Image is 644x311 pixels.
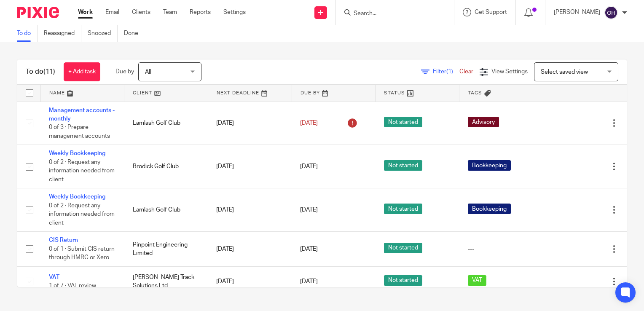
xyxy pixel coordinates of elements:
[124,25,145,42] a: Done
[49,274,59,280] a: VAT
[468,117,499,127] span: Advisory
[384,117,422,127] span: Not started
[541,69,588,75] span: Select saved view
[190,8,211,16] a: Reports
[208,188,292,232] td: [DATE]
[468,91,482,95] span: Tags
[604,6,618,19] img: svg%3E
[468,204,511,214] span: Bookkeeping
[17,7,59,18] img: Pixie
[208,102,292,145] td: [DATE]
[124,102,208,145] td: Lamlash Golf Club
[49,150,105,156] a: Weekly Bookkeeping
[300,207,318,213] span: [DATE]
[384,243,422,253] span: Not started
[49,283,96,289] span: 1 of 7 · VAT review
[300,279,318,284] span: [DATE]
[208,232,292,266] td: [DATE]
[208,266,292,296] td: [DATE]
[124,232,208,266] td: Pinpoint Engineering Limited
[384,160,422,171] span: Not started
[44,25,81,42] a: Reassigned
[115,67,134,76] p: Due by
[208,145,292,188] td: [DATE]
[49,124,110,139] span: 0 of 3 · Prepare management accounts
[124,188,208,232] td: Lamlash Golf Club
[49,203,115,226] span: 0 of 2 · Request any information needed from client
[163,8,177,16] a: Team
[64,62,100,81] a: + Add task
[145,69,151,75] span: All
[132,8,150,16] a: Clients
[223,8,246,16] a: Settings
[446,69,453,75] span: (1)
[491,69,528,75] span: View Settings
[49,159,115,182] span: 0 of 2 · Request any information needed from client
[468,245,535,253] div: ---
[88,25,118,42] a: Snoozed
[49,237,78,243] a: CIS Return
[353,10,429,18] input: Search
[17,25,38,42] a: To do
[433,69,459,75] span: Filter
[300,120,318,126] span: [DATE]
[43,68,55,75] span: (11)
[124,145,208,188] td: Brodick Golf Club
[384,275,422,286] span: Not started
[300,164,318,169] span: [DATE]
[49,107,115,122] a: Management accounts - monthly
[49,194,105,200] a: Weekly Bookkeeping
[78,8,93,16] a: Work
[300,246,318,252] span: [DATE]
[384,204,422,214] span: Not started
[468,160,511,171] span: Bookkeeping
[49,246,115,261] span: 0 of 1 · Submit CIS return through HMRC or Xero
[468,275,486,286] span: VAT
[459,69,473,75] a: Clear
[554,8,600,16] p: [PERSON_NAME]
[105,8,119,16] a: Email
[475,9,507,15] span: Get Support
[124,266,208,296] td: [PERSON_NAME] Track Solutions Ltd
[26,67,55,76] h1: To do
